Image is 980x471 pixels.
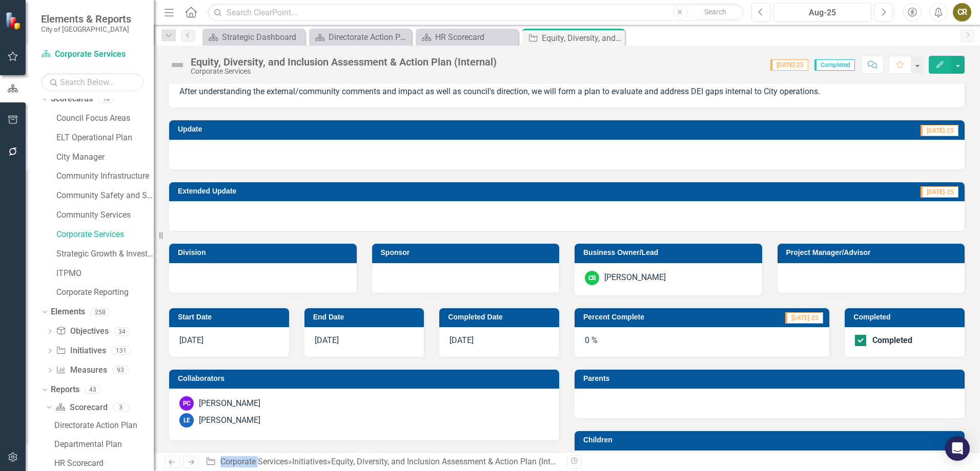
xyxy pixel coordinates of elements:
[56,365,107,376] a: Measures
[312,31,409,44] a: Directorate Action Plan
[56,248,154,260] a: Strategic Growth & Investment
[54,459,154,468] div: HR Scorecard
[90,308,110,316] div: 258
[56,190,154,202] a: Community Safety and Social Services
[178,375,554,382] h3: Collaborators
[56,287,154,298] a: Corporate Reporting
[56,132,154,144] a: ELT Operational Plan
[178,187,647,195] h3: Extended Update
[41,13,131,25] span: Elements & Reports
[114,327,130,336] div: 34
[179,335,203,345] span: [DATE]
[111,347,131,355] div: 131
[85,385,101,394] div: 43
[205,31,302,44] a: Strategic Dashboard
[331,457,571,466] div: Equity, Diversity, and Inclusion Assessment & Action Plan (Internal)
[770,59,808,71] span: [DATE]-25
[51,384,79,396] a: Reports
[179,413,194,427] div: LE
[329,31,409,44] div: Directorate Action Plan
[945,436,970,461] div: Open Intercom Messenger
[773,3,871,22] button: Aug-25
[51,306,85,318] a: Elements
[41,49,144,60] a: Corporate Services
[56,229,154,241] a: Corporate Services
[51,93,93,105] a: Scorecards
[54,440,154,449] div: Departmental Plan
[178,313,284,321] h3: Start Date
[191,68,497,75] div: Corporate Services
[704,8,726,16] span: Search
[179,84,954,98] p: After understanding the external/community comments and impact as well as council's direction, we...
[178,125,478,133] h3: Update
[435,31,516,44] div: HR Scorecard
[41,73,144,91] input: Search Below...
[5,12,23,30] img: ClearPoint Strategy
[313,313,419,321] h3: End Date
[690,5,741,19] button: Search
[169,57,186,73] img: Not Defined
[583,436,959,444] h3: Children
[921,186,958,198] span: [DATE]-25
[542,32,622,45] div: Equity, Diversity, and Inclusion Assessment & Action Plan (Internal)
[777,7,868,19] div: Aug-25
[113,403,129,412] div: 3
[448,313,554,321] h3: Completed Date
[575,327,829,357] div: 0 %
[583,375,959,382] h3: Parents
[418,31,516,44] a: HR Scorecard
[112,366,129,375] div: 93
[41,25,131,33] small: City of [GEOGRAPHIC_DATA]
[56,113,154,124] a: Council Focus Areas
[450,335,474,345] span: [DATE]
[583,313,730,321] h3: Percent Complete
[208,4,744,22] input: Search ClearPoint...
[315,335,339,345] span: [DATE]
[56,170,154,182] a: Community Infrastructure
[55,402,107,414] a: Scorecard
[585,271,599,285] div: CB
[191,56,497,68] div: Equity, Diversity, and Inclusion Assessment & Action Plan (Internal)
[921,125,958,136] span: [DATE]-25
[583,249,757,256] h3: Business Owner/Lead
[178,249,352,256] h3: Division
[199,398,260,410] div: [PERSON_NAME]
[953,3,971,22] button: CR
[199,415,260,426] div: [PERSON_NAME]
[292,457,327,466] a: Initiatives
[52,455,154,471] a: HR Scorecard
[56,209,154,221] a: Community Services
[56,152,154,163] a: City Manager
[54,421,154,430] div: Directorate Action Plan
[220,457,288,466] a: Corporate Services
[56,326,108,337] a: Objectives
[604,272,666,284] div: [PERSON_NAME]
[814,59,855,71] span: Completed
[853,313,959,321] h3: Completed
[786,249,960,256] h3: Project Manager/Advisor
[56,268,154,280] a: ITPMO
[206,456,559,468] div: » »
[52,417,154,433] a: Directorate Action Plan
[222,31,302,44] div: Strategic Dashboard
[56,345,106,357] a: Initiatives
[179,396,194,411] div: PC
[52,436,154,452] a: Departmental Plan
[98,95,114,103] div: 10
[381,249,555,256] h3: Sponsor
[785,312,823,324] span: [DATE]-25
